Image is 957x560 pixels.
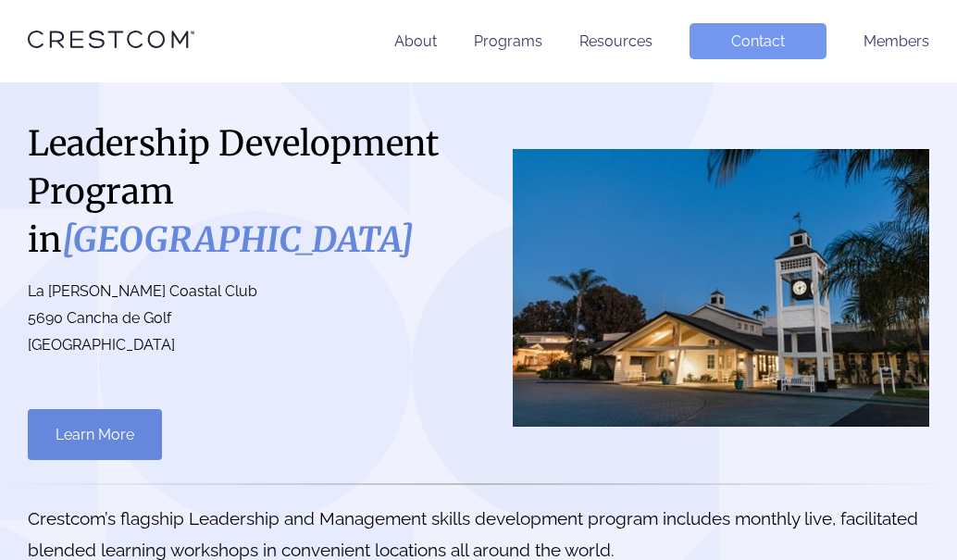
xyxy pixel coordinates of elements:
h1: Leadership Development Program in [28,119,460,264]
i: [GEOGRAPHIC_DATA] [62,218,414,261]
a: Members [864,32,929,50]
a: Resources [579,32,652,50]
a: Programs [474,32,542,50]
a: About [394,32,437,50]
a: Learn More [28,409,162,460]
a: Contact [690,23,826,59]
p: La [PERSON_NAME] Coastal Club 5690 Cancha de Golf [GEOGRAPHIC_DATA] [28,279,460,358]
img: San Diego County [513,149,929,427]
